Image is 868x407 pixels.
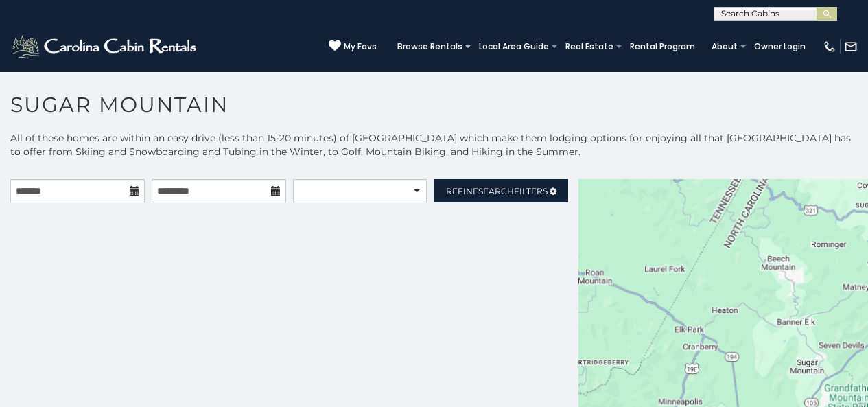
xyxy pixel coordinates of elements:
a: Rental Program [623,37,702,56]
span: Refine Filters [446,186,548,196]
a: RefineSearchFilters [434,179,568,202]
img: mail-regular-white.png [844,40,858,54]
span: Search [478,186,514,196]
img: White-1-2.png [10,33,200,60]
a: About [705,37,744,56]
a: Real Estate [559,37,620,56]
img: phone-regular-white.png [823,40,836,54]
a: Owner Login [747,37,812,56]
a: Browse Rentals [390,37,469,56]
a: Local Area Guide [472,37,556,56]
a: My Favs [329,40,377,54]
span: My Favs [344,40,377,53]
